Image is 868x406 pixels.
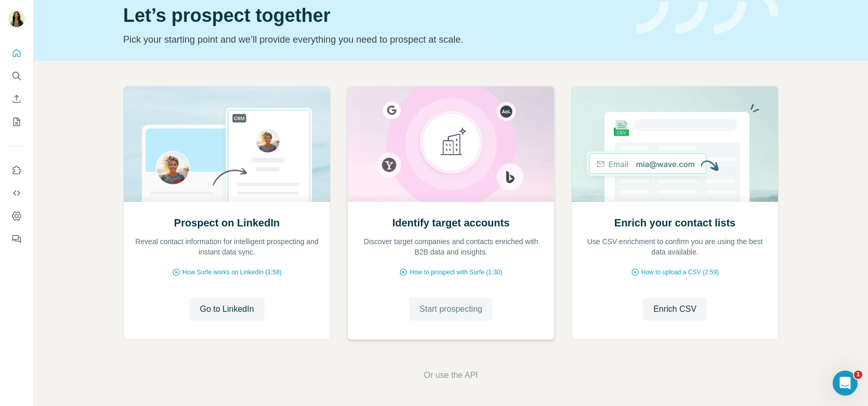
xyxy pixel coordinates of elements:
[358,236,544,257] p: Discover target companies and contacts enriched with B2B data and insights.
[571,86,779,202] img: Enrich your contact lists
[8,44,25,62] button: Quick start
[200,303,254,315] span: Go to LinkedIn
[854,371,862,379] span: 1
[182,268,282,277] span: How Surfe works on LinkedIn (1:58)
[8,90,25,108] button: Enrich CSV
[8,184,25,202] button: Use Surfe API
[134,236,320,257] p: Reveal contact information for intelligent prospecting and instant data sync.
[8,67,25,85] button: Search
[8,112,25,131] button: My lists
[8,10,25,27] img: Avatar
[424,369,478,382] button: Or use the API
[8,230,25,248] button: Feedback
[174,215,280,230] h2: Prospect on LinkedIn
[643,298,707,321] button: Enrich CSV
[123,86,331,202] img: Prospect on LinkedIn
[8,207,25,225] button: Dashboard
[833,371,858,396] iframe: Intercom live chat
[653,303,696,315] span: Enrich CSV
[641,268,719,277] span: How to upload a CSV (2:59)
[123,32,624,47] p: Pick your starting point and we’ll provide everything you need to prospect at scale.
[123,5,624,26] h1: Let’s prospect together
[419,303,482,315] span: Start prospecting
[347,86,555,202] img: Identify target accounts
[410,268,502,277] span: How to prospect with Surfe (1:30)
[409,298,493,321] button: Start prospecting
[614,215,735,230] h2: Enrich your contact lists
[8,161,25,180] button: Use Surfe on LinkedIn
[189,298,264,321] button: Go to LinkedIn
[392,215,510,230] h2: Identify target accounts
[582,236,768,257] p: Use CSV enrichment to confirm you are using the best data available.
